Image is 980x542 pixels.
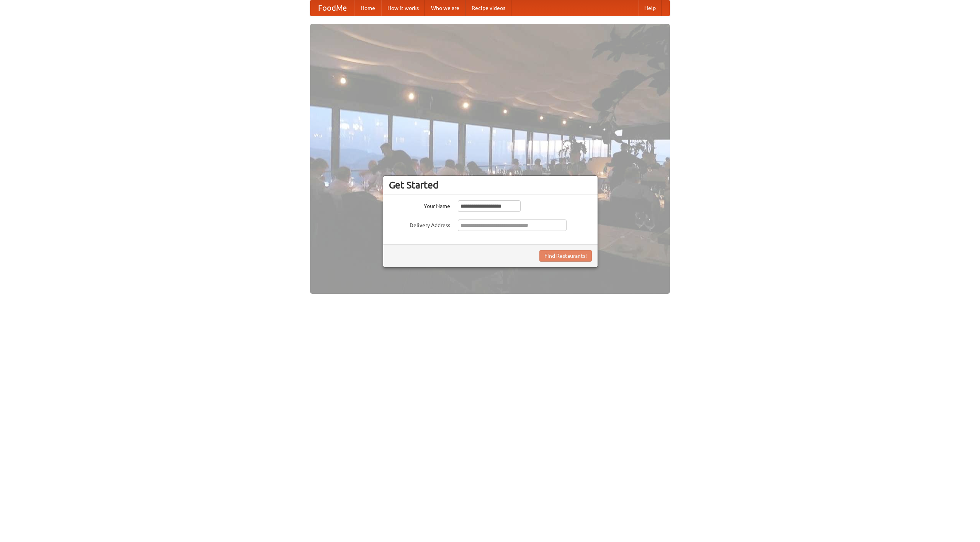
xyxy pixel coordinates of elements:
label: Your Name [389,200,450,210]
a: FoodMe [310,0,354,16]
button: Find Restaurants! [539,250,592,262]
label: Delivery Address [389,219,450,229]
a: Home [354,0,381,16]
h3: Get Started [389,179,592,191]
a: Help [638,0,662,16]
a: Who we are [425,0,465,16]
a: Recipe videos [465,0,511,16]
a: How it works [381,0,425,16]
